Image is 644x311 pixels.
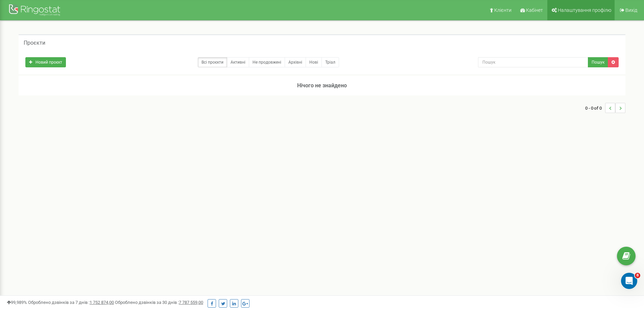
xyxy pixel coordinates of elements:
[7,300,27,305] span: 99,989%
[635,273,640,278] span: 8
[198,57,227,67] a: Всі проєкти
[285,57,306,67] a: Архівні
[478,57,588,67] input: Пошук
[585,103,605,113] span: 0 - 0 of 0
[25,57,66,67] a: Новий проєкт
[249,57,285,67] a: Не продовжені
[621,273,637,289] iframe: Intercom live chat
[494,7,511,13] span: Клієнти
[179,300,203,305] u: 7 787 559,00
[90,300,114,305] u: 1 752 874,00
[24,40,45,46] h5: Проєкти
[306,57,322,67] a: Нові
[588,57,608,67] button: Пошук
[585,96,625,120] nav: ...
[19,76,625,95] h3: Нічого не знайдено
[115,300,203,305] span: Оброблено дзвінків за 30 днів :
[558,7,611,13] span: Налаштування профілю
[526,7,543,13] span: Кабінет
[321,57,339,67] a: Тріал
[625,7,637,13] span: Вихід
[28,300,114,305] span: Оброблено дзвінків за 7 днів :
[227,57,249,67] a: Активні
[8,3,63,19] img: Ringostat Logo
